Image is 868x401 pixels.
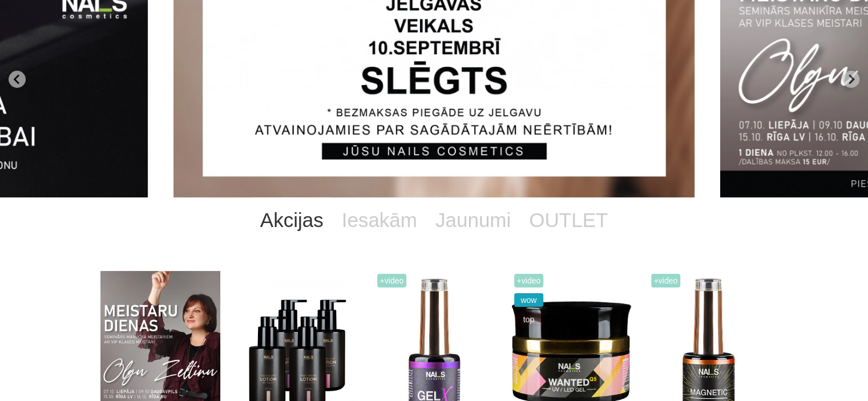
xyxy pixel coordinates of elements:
[377,274,407,287] span: +Video
[333,197,426,243] a: Iesakām
[514,274,544,287] span: +Video
[520,197,617,243] a: OUTLET
[514,313,544,326] span: top
[514,293,544,307] span: wow
[9,71,26,88] button: Go to last slide
[426,197,520,243] a: Jaunumi
[251,197,333,243] a: Akcijas
[651,274,681,287] span: +Video
[842,71,859,88] button: Next slide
